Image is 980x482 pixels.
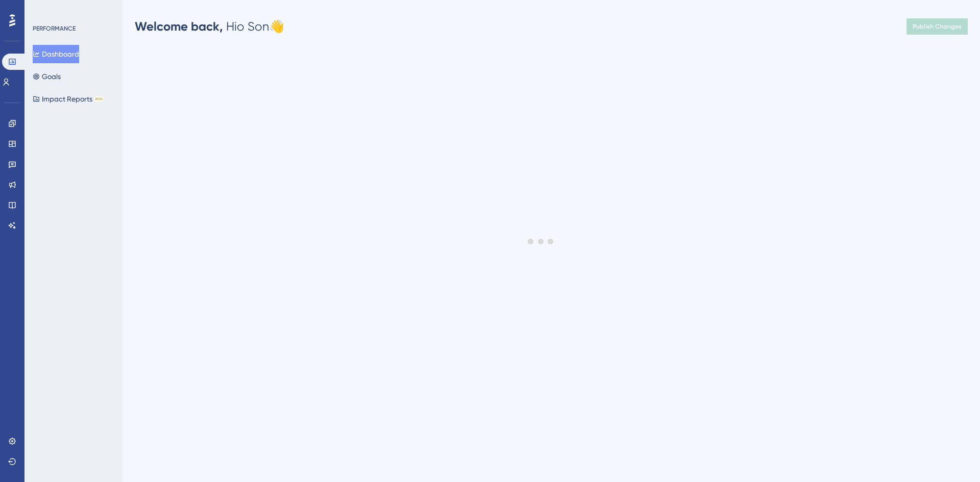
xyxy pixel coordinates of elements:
button: Impact ReportsBETA [33,90,104,108]
button: Dashboard [33,45,79,63]
button: Publish Changes [906,18,968,35]
span: Publish Changes [913,22,962,31]
button: Goals [33,67,61,86]
div: BETA [94,96,104,102]
div: Hio Son 👋 [135,18,284,35]
div: PERFORMANCE [33,24,76,33]
span: Welcome back, [135,19,223,34]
